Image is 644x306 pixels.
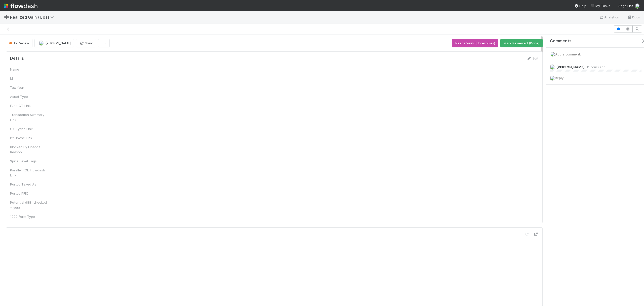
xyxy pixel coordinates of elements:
a: Edit [527,56,538,60]
span: AngelList [618,4,633,8]
div: Potential 988 (checked = yes) [10,200,48,210]
span: Realized Gain / Loss [10,15,56,20]
div: Blocked By Finance Reason [10,144,48,155]
div: Help [574,3,586,8]
span: [PERSON_NAME] [556,65,585,69]
div: Portco PFIC [10,191,48,196]
div: CY Tyche Link [10,126,48,131]
img: avatar_04ed6c9e-3b93-401c-8c3a-8fad1b1fc72c.png [550,65,555,70]
div: Parallel RGL Flowdash Link [10,168,48,178]
button: [PERSON_NAME] [34,39,74,47]
span: [PERSON_NAME] [45,41,71,45]
span: Add a comment... [555,52,582,56]
a: My Tasks [590,3,610,8]
div: PY Tyche Link [10,135,48,140]
div: Tax Year [10,85,48,90]
button: Mark Reviewed (Done) [500,39,543,47]
img: avatar_bc42736a-3f00-4d10-a11d-d22e63cdc729.png [550,76,555,81]
h5: Details [10,56,24,61]
div: Spice Level Tags [10,159,48,164]
span: Comments [550,39,572,44]
span: 11 hours ago [585,65,606,69]
span: ➕ [4,15,9,19]
div: Id [10,76,48,81]
button: Needs Work (Unresolves) [452,39,498,47]
a: Analytics [599,14,619,20]
div: Name [10,67,48,72]
div: Transaction Summary Link [10,112,48,122]
img: avatar_bc42736a-3f00-4d10-a11d-d22e63cdc729.png [550,52,555,57]
div: 1099 Form Type [10,214,48,219]
div: Asset Type [10,94,48,99]
div: Portco Taxed As [10,182,48,187]
img: avatar_bc42736a-3f00-4d10-a11d-d22e63cdc729.png [635,4,640,9]
button: Sync [76,39,96,47]
span: My Tasks [590,4,610,8]
img: logo-inverted-e16ddd16eac7371096b0.svg [4,2,37,10]
div: Fund CT Link [10,103,48,108]
a: Docs [627,14,640,20]
img: avatar_04ed6c9e-3b93-401c-8c3a-8fad1b1fc72c.png [39,41,44,46]
span: Reply... [555,76,566,80]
